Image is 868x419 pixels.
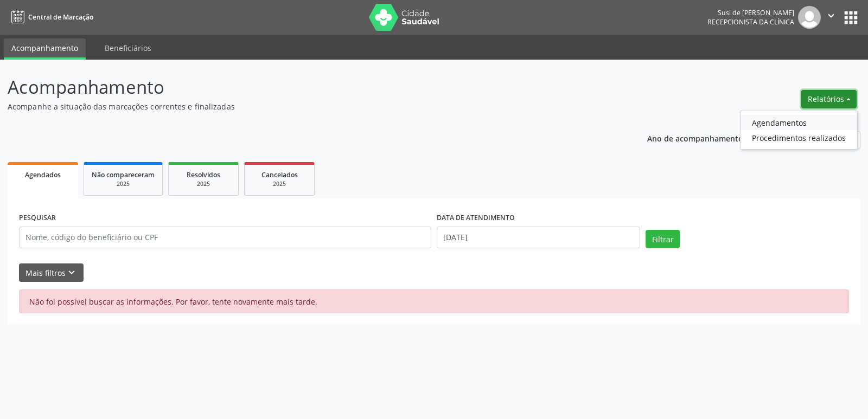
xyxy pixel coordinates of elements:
button: Mais filtroskeyboard_arrow_down [19,263,84,282]
span: Resolvidos [187,170,220,179]
button: apps [841,8,860,27]
div: Não foi possível buscar as informações. Por favor, tente novamente mais tarde. [19,289,849,313]
button: Relatórios [801,90,857,108]
span: Recepcionista da clínica [707,17,794,27]
a: Acompanhamento [4,38,86,60]
a: Beneficiários [97,38,159,57]
div: 2025 [252,180,307,188]
a: Agendamentos [741,115,857,130]
p: Acompanhamento [8,74,604,101]
p: Acompanhe a situação das marcações correntes e finalizadas [8,101,604,112]
span: Central de Marcação [28,12,93,22]
span: Cancelados [261,170,298,179]
p: Ano de acompanhamento [647,131,743,145]
input: Selecione um intervalo [437,227,640,248]
ul: Relatórios [740,111,858,150]
label: DATA DE ATENDIMENTO [437,210,515,227]
input: Nome, código do beneficiário ou CPF [19,227,431,248]
i:  [825,10,837,22]
button: Filtrar [646,230,680,248]
div: 2025 [176,180,231,188]
span: Não compareceram [92,170,155,179]
button:  [821,6,841,29]
div: 2025 [92,180,155,188]
label: PESQUISAR [19,210,56,227]
span: Agendados [25,170,61,179]
div: Susi de [PERSON_NAME] [707,8,794,17]
i: keyboard_arrow_down [66,267,78,279]
a: Procedimentos realizados [741,130,857,145]
img: img [798,6,821,29]
a: Central de Marcação [8,8,93,26]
